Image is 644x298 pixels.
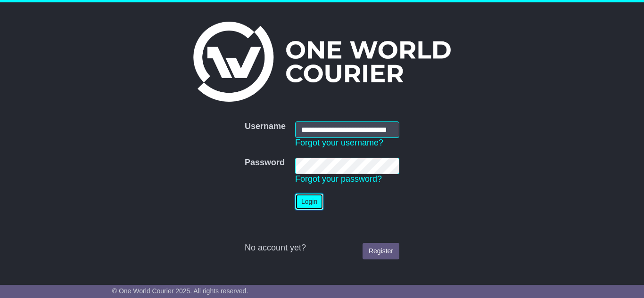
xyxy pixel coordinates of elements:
[245,158,285,168] label: Password
[295,138,383,147] a: Forgot your username?
[193,22,451,102] img: One World
[245,121,286,132] label: Username
[245,243,399,253] div: No account yet?
[295,193,323,210] button: Login
[363,243,399,259] a: Register
[112,287,248,295] span: © One World Courier 2025. All rights reserved.
[295,174,382,184] a: Forgot your password?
